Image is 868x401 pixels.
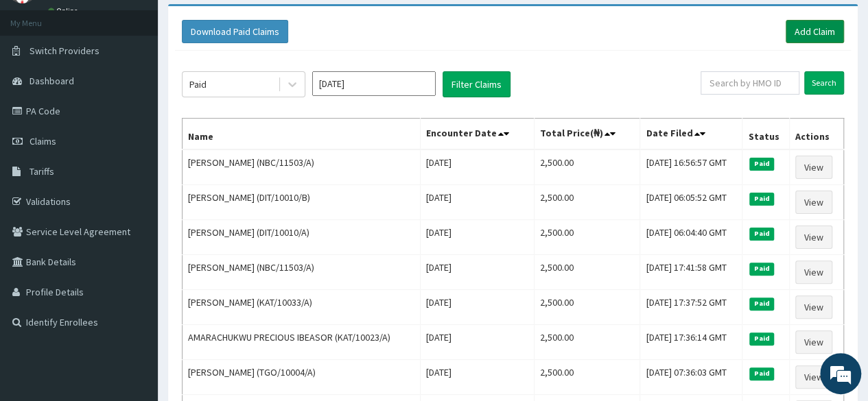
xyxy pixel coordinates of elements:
[795,295,832,319] a: View
[535,149,640,185] td: 2,500.00
[48,6,81,16] a: Online
[420,360,535,395] td: [DATE]
[786,20,844,43] a: Add Claim
[30,135,56,147] span: Claims
[749,263,774,275] span: Paid
[640,325,742,360] td: [DATE] 17:36:14 GMT
[80,116,189,254] span: We're online!
[640,360,742,395] td: [DATE] 07:36:03 GMT
[312,71,436,96] input: Select Month and Year
[640,220,742,255] td: [DATE] 06:04:40 GMT
[183,220,421,255] td: [PERSON_NAME] (DIT/10010/A)
[420,119,535,150] th: Encounter Date
[795,330,832,354] a: View
[30,165,54,178] span: Tariffs
[535,360,640,395] td: 2,500.00
[795,226,832,249] a: View
[30,75,74,87] span: Dashboard
[30,45,99,57] span: Switch Providers
[225,7,258,40] div: Minimize live chat window
[701,71,799,95] input: Search by HMO ID
[742,119,790,150] th: Status
[795,191,832,214] a: View
[535,119,640,150] th: Total Price(₦)
[795,156,832,179] a: View
[420,149,535,185] td: [DATE]
[804,71,844,95] input: Search
[535,220,640,255] td: 2,500.00
[749,332,774,345] span: Paid
[640,185,742,220] td: [DATE] 06:05:52 GMT
[640,149,742,185] td: [DATE] 16:56:57 GMT
[535,255,640,290] td: 2,500.00
[795,365,832,389] a: View
[640,290,742,325] td: [DATE] 17:37:52 GMT
[535,185,640,220] td: 2,500.00
[420,290,535,325] td: [DATE]
[71,77,231,95] div: Chat with us now
[420,325,535,360] td: [DATE]
[182,20,288,43] button: Download Paid Claims
[7,260,261,308] textarea: Type your message and hit 'Enter'
[640,119,742,150] th: Date Filed
[749,367,774,380] span: Paid
[420,220,535,255] td: [DATE]
[183,290,421,325] td: [PERSON_NAME] (KAT/10033/A)
[183,149,421,185] td: [PERSON_NAME] (NBC/11503/A)
[640,255,742,290] td: [DATE] 17:41:58 GMT
[183,360,421,395] td: [PERSON_NAME] (TGO/10004/A)
[420,185,535,220] td: [DATE]
[25,69,56,103] img: d_794563401_company_1708531726252_794563401
[420,255,535,290] td: [DATE]
[535,325,640,360] td: 2,500.00
[535,290,640,325] td: 2,500.00
[790,119,844,150] th: Actions
[443,71,511,97] button: Filter Claims
[183,119,421,150] th: Name
[795,260,832,284] a: View
[749,158,774,170] span: Paid
[183,255,421,290] td: [PERSON_NAME] (NBC/11503/A)
[183,325,421,360] td: AMARACHUKWU PRECIOUS IBEASOR (KAT/10023/A)
[183,185,421,220] td: [PERSON_NAME] (DIT/10010/B)
[749,193,774,205] span: Paid
[189,77,207,91] div: Paid
[749,297,774,310] span: Paid
[749,228,774,240] span: Paid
